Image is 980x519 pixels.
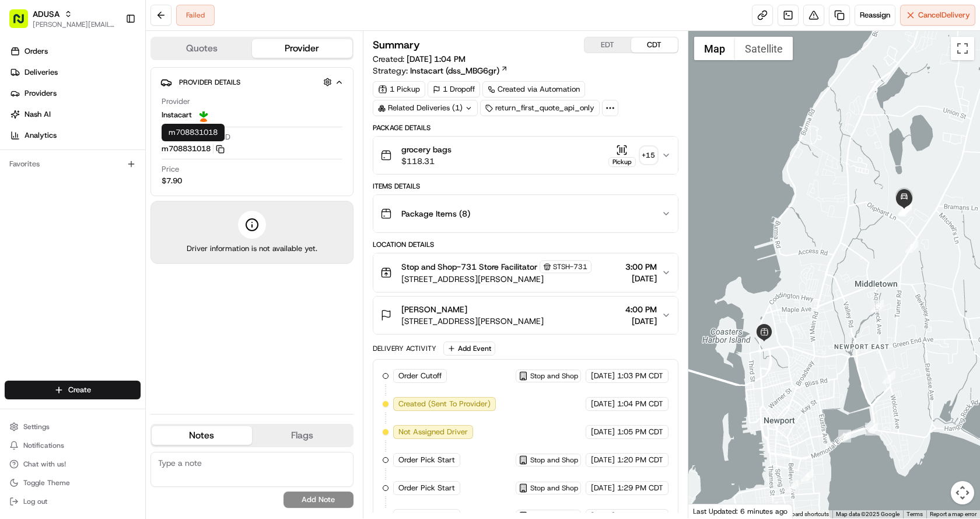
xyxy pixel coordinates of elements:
div: 1 Pickup [373,81,425,97]
button: CancelDelivery [900,5,975,26]
a: Deliveries [5,63,145,82]
div: Delivery Activity [373,344,436,353]
button: CDT [631,37,678,53]
span: 1:29 PM CDT [617,483,663,493]
span: Knowledge Base [23,169,89,181]
button: Map camera controls [951,481,974,504]
div: 1 Dropoff [428,81,480,97]
span: 1:04 PM CDT [617,399,663,409]
button: Chat with us! [5,456,141,472]
button: Keyboard shortcuts [779,510,829,518]
img: 1736555255976-a54dd68f-1ca7-489b-9aae-adbdc363a1c4 [12,112,33,133]
span: Reassign [860,10,890,20]
span: Stop and Shop-731 Store Facilitator [401,261,537,273]
div: 7 [883,371,895,384]
button: [PERSON_NAME][EMAIL_ADDRESS][PERSON_NAME][DOMAIN_NAME] [33,20,116,29]
span: Price [162,164,179,175]
a: Orders [5,42,145,61]
div: 6 [865,423,878,436]
span: Instacart (dss_MBG6gr) [410,65,499,76]
a: Terms (opens in new tab) [907,511,923,517]
span: Not Assigned Driver [398,427,468,437]
div: Strategy: [373,65,508,76]
span: Order Pick Start [398,483,455,493]
button: [PERSON_NAME][STREET_ADDRESS][PERSON_NAME]4:00 PM[DATE] [373,297,678,334]
span: [DATE] [625,315,657,327]
div: 5 [838,430,851,443]
a: 💻API Documentation [94,165,192,186]
span: Map data ©2025 Google [836,511,900,517]
button: Provider Details [160,72,344,92]
button: Start new chat [198,115,212,129]
div: + 15 [640,147,657,163]
div: Start new chat [40,112,191,123]
span: 4:00 PM [625,304,657,315]
span: Toggle Theme [23,478,70,487]
span: Package Items ( 8 ) [401,208,470,220]
span: [STREET_ADDRESS][PERSON_NAME] [401,315,544,327]
span: Stop and Shop [530,455,578,465]
button: EDT [584,37,631,53]
a: Report a map error [930,511,977,517]
span: 1:03 PM CDT [617,371,663,381]
div: Related Deliveries (1) [373,100,478,116]
p: Welcome 👋 [12,47,212,65]
span: [DATE] [625,273,657,284]
span: Stop and Shop [530,483,578,493]
button: Flags [252,426,352,445]
button: Show satellite imagery [735,37,793,60]
button: ADUSA [33,8,60,20]
span: Nash AI [24,109,51,120]
span: Providers [24,88,57,99]
span: Order Pick Start [398,455,455,465]
div: 11 [899,203,912,216]
div: 3 [786,480,799,493]
a: Open this area in Google Maps (opens a new window) [691,503,730,518]
span: Deliveries [24,67,58,78]
span: Analytics [24,130,57,141]
span: Stop and Shop [530,371,578,381]
img: Google [691,503,730,518]
button: Show street map [694,37,735,60]
button: Settings [5,419,141,435]
img: profile_instacart_ahold_partner.png [197,108,211,122]
button: Create [5,381,141,399]
span: [PERSON_NAME] [401,304,467,315]
button: Add Event [443,342,495,356]
span: Instacart [162,110,192,120]
span: STSH-731 [553,262,587,271]
span: [DATE] [591,427,615,437]
button: Pickup+15 [608,144,657,167]
span: Cancel Delivery [918,10,970,20]
button: Notes [152,426,252,445]
span: Notifications [23,441,64,450]
div: Favorites [5,155,141,173]
div: 9 [905,240,918,253]
button: Pickup [608,144,636,167]
div: 📗 [12,170,21,180]
button: Reassign [855,5,895,26]
span: [DATE] [591,483,615,493]
a: Created via Automation [482,81,585,97]
button: Toggle Theme [5,475,141,491]
div: 8 [871,299,884,312]
span: 1:20 PM CDT [617,455,663,465]
button: grocery bags$118.31Pickup+15 [373,137,678,174]
span: [DATE] [591,399,615,409]
a: Nash AI [5,105,145,124]
span: Pylon [116,198,141,207]
button: Provider [252,39,352,58]
button: Toggle fullscreen view [951,37,974,60]
span: Chat with us! [23,459,66,469]
a: 📗Knowledge Base [7,165,94,186]
span: Provider [162,96,190,107]
div: Location Details [373,240,678,249]
span: Log out [23,497,47,506]
a: Providers [5,84,145,103]
span: [DATE] [591,455,615,465]
div: Package Details [373,123,678,133]
span: [DATE] [591,371,615,381]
